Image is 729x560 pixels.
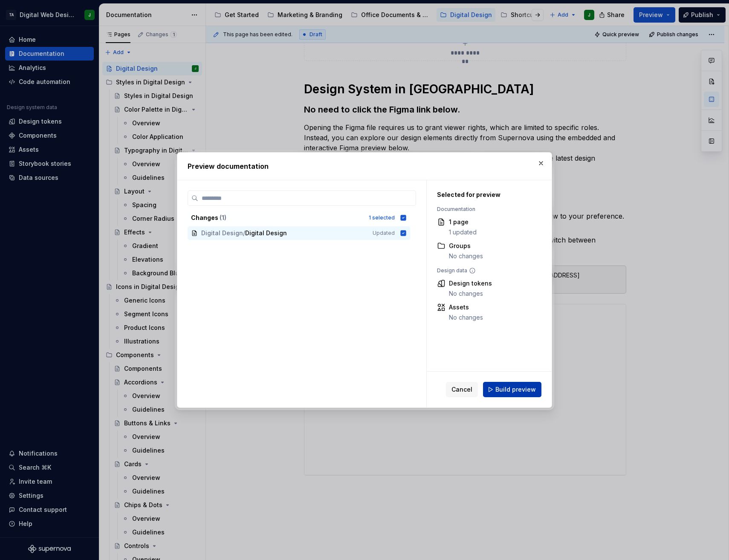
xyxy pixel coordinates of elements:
[483,382,541,397] button: Build preview
[449,313,483,322] div: No changes
[449,228,477,237] div: 1 updated
[495,385,536,394] span: Build preview
[437,267,532,274] div: Design data
[449,252,483,260] div: No changes
[191,214,364,222] div: Changes
[188,161,541,171] h2: Preview documentation
[449,289,492,298] div: No changes
[451,385,472,394] span: Cancel
[369,214,395,221] div: 1 selected
[245,229,287,237] span: Digital Design
[446,382,478,397] button: Cancel
[449,218,477,226] div: 1 page
[437,191,532,199] div: Selected for preview
[243,229,245,237] span: /
[449,279,492,288] div: Design tokens
[220,214,226,221] span: ( 1 )
[437,206,532,213] div: Documentation
[449,242,483,250] div: Groups
[449,303,483,312] div: Assets
[373,230,395,237] span: Updated
[201,229,243,237] span: Digital Design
